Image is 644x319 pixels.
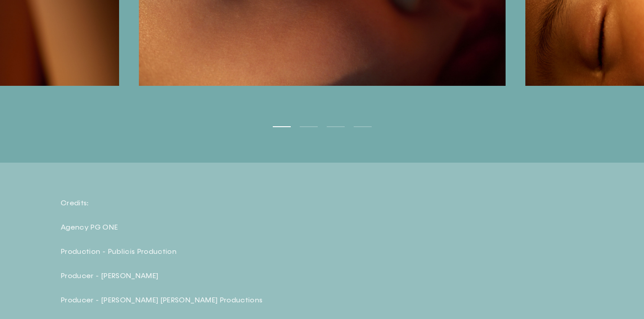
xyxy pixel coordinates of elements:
[61,295,375,305] p: Producer - [PERSON_NAME] [PERSON_NAME] Productions
[273,126,291,127] button: 1
[61,271,375,281] p: Producer - [PERSON_NAME]
[327,126,345,127] button: 3
[354,126,372,127] button: 4
[61,198,375,208] p: Credits:
[61,247,375,257] p: Production - Publicis Production
[61,222,375,232] p: Agency PG ONE
[300,126,318,127] button: 2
